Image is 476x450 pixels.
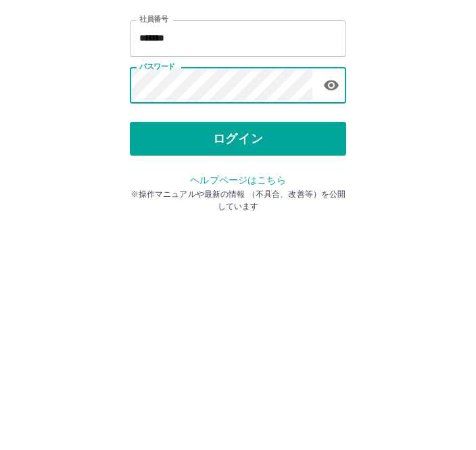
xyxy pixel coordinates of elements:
button: ログイン [130,234,346,268]
a: ヘルプページはこちら [190,287,285,298]
label: パスワード [139,174,175,184]
h2: ログイン [194,85,283,111]
label: 社員番号 [139,127,168,137]
p: ※操作マニュアルや最新の情報 （不具合、改善等）を公開しています [130,300,346,325]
